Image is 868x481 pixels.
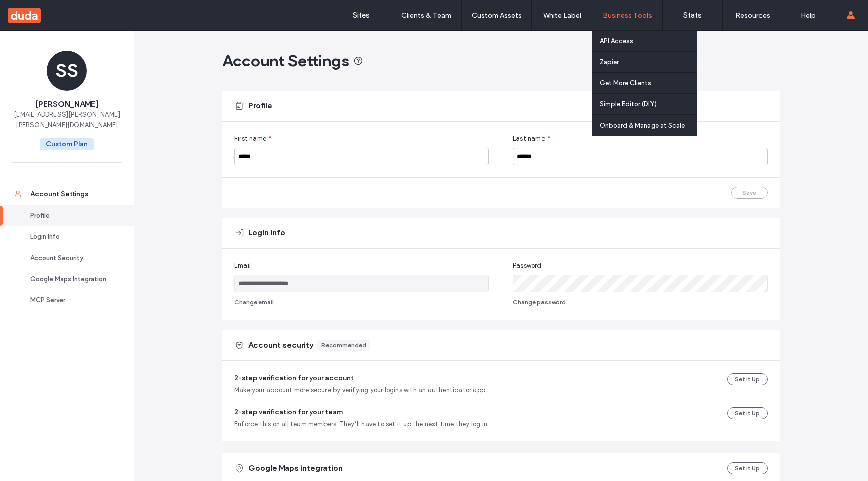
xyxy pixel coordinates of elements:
[600,58,619,66] label: Zapier
[600,37,633,45] label: API Access
[248,100,272,111] span: Profile
[513,134,545,144] span: Last name
[353,11,370,20] label: Sites
[234,134,266,144] span: First name
[234,148,489,165] input: First name
[600,52,697,72] a: Zapier
[727,407,768,419] button: Set it Up
[35,99,98,110] span: [PERSON_NAME]
[30,295,113,305] div: MCP Server
[683,11,702,20] label: Stats
[600,115,697,136] a: Onboard & Manage at Scale
[30,211,113,221] div: Profile
[600,73,697,93] a: Get More Clients
[40,138,94,150] span: Custom Plan
[321,341,366,350] div: Recommended
[801,11,816,20] label: Help
[234,374,354,382] span: 2-step verification for your account
[401,11,451,20] label: Clients & Team
[248,340,313,351] span: Account security
[727,462,768,474] button: Set it Up
[513,261,542,271] span: Password
[234,419,489,429] span: Enforce this on all team members. They’ll have to set it up the next time they log in.
[513,296,566,308] button: Change password
[600,100,657,108] label: Simple Editor (DIY)
[30,189,113,199] div: Account Settings
[30,274,113,284] div: Google Maps Integration
[727,373,768,385] button: Set it Up
[234,275,489,292] input: Email
[472,11,522,20] label: Custom Assets
[234,261,251,271] span: Email
[513,275,768,292] input: Password
[30,232,113,242] div: Login Info
[234,408,343,416] span: 2-step verification for your team
[30,253,113,263] div: Account Security
[600,31,697,51] a: API Access
[513,148,768,165] input: Last name
[234,385,487,395] span: Make your account more secure by verifying your logins with an authenticator app.
[600,122,685,129] label: Onboard & Manage at Scale
[222,51,349,71] span: Account Settings
[543,11,581,20] label: White Label
[248,463,343,474] span: Google Maps integration
[735,11,770,20] label: Resources
[603,11,652,20] label: Business Tools
[47,51,87,91] div: SS
[600,79,652,87] label: Get More Clients
[12,110,122,130] span: [EMAIL_ADDRESS][PERSON_NAME][PERSON_NAME][DOMAIN_NAME]
[248,227,285,238] span: Login Info
[600,94,697,114] a: Simple Editor (DIY)
[234,296,274,308] button: Change email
